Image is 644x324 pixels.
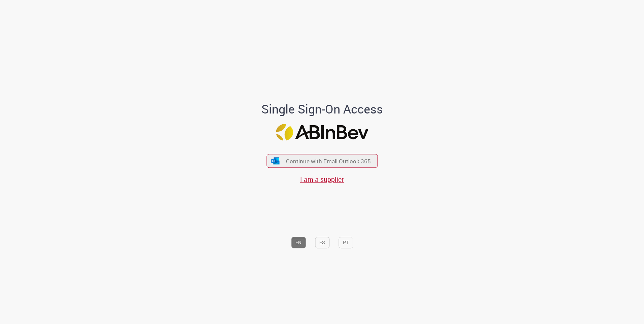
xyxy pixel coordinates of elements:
button: PT [339,237,353,248]
span: Continue with Email Outlook 365 [286,157,371,165]
h1: Single Sign-On Access [229,103,416,116]
a: I am a supplier [300,175,344,184]
button: EN [291,237,306,248]
button: ES [315,237,329,248]
img: Logo ABInBev [276,124,368,140]
img: ícone Azure/Microsoft 360 [271,157,280,164]
button: ícone Azure/Microsoft 360 Continue with Email Outlook 365 [266,154,378,168]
